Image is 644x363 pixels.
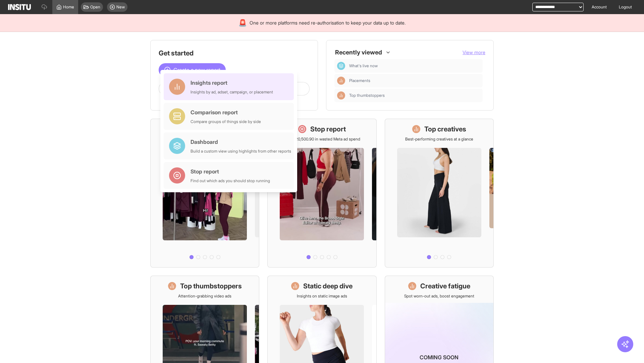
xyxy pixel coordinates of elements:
span: Top thumbstoppers [349,93,385,98]
a: Top creativesBest-performing creatives at a glance [385,119,494,268]
h1: Static deep dive [303,281,353,291]
button: View more [463,49,485,56]
img: Logo [8,4,31,10]
span: Top thumbstoppers [349,93,480,98]
span: New [116,4,125,10]
p: Best-performing creatives at a glance [405,136,473,142]
span: Home [63,4,74,10]
div: Compare groups of things side by side [191,119,261,124]
div: Insights [337,77,345,85]
div: Insights report [191,79,273,87]
a: Stop reportSave £20,500.90 in wasted Meta ad spend [267,119,376,268]
h1: Top creatives [424,124,466,134]
span: View more [463,49,485,55]
button: Create a new report [159,63,226,77]
p: Save £20,500.90 in wasted Meta ad spend [283,136,360,142]
div: Dashboard [191,138,291,146]
span: Create a new report [173,66,220,74]
span: What's live now [349,63,480,69]
a: What's live nowSee all active ads instantly [150,119,259,268]
span: Open [90,4,100,10]
h1: Get started [159,48,310,58]
h1: Top thumbstoppers [180,281,242,291]
p: Attention-grabbing video ads [178,293,231,299]
span: Placements [349,78,480,83]
div: Build a custom view using highlights from other reports [191,149,291,154]
div: Insights by ad, adset, campaign, or placement [191,89,273,95]
span: What's live now [349,63,378,69]
span: Placements [349,78,370,83]
div: Insights [337,91,345,99]
div: Dashboard [337,62,345,70]
div: Find out which ads you should stop running [191,178,270,184]
p: Insights on static image ads [297,293,347,299]
div: 🚨 [238,18,247,28]
h1: Stop report [310,124,346,134]
span: One or more platforms need re-authorisation to keep your data up to date. [250,19,406,26]
div: Comparison report [191,108,261,116]
div: Stop report [191,167,270,175]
